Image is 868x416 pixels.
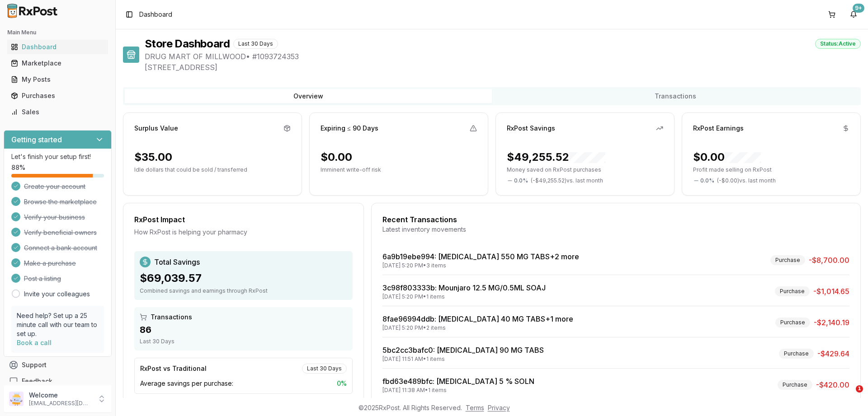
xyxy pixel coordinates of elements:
[693,124,744,133] div: RxPost Earnings
[11,134,62,145] h3: Getting started
[140,364,207,373] div: RxPost vs Traditional
[4,89,112,103] button: Purchases
[145,62,861,73] span: [STREET_ADDRESS]
[531,177,603,184] span: ( - $49,255.52 ) vs. last month
[507,150,605,164] div: $49,255.52
[775,286,810,296] div: Purchase
[24,197,97,206] span: Browse the marketplace
[4,373,112,389] button: Feedback
[779,349,814,359] div: Purchase
[139,10,172,19] span: Dashboard
[7,88,108,104] a: Purchases
[856,385,863,393] span: 1
[11,108,104,117] div: Sales
[321,124,378,133] div: Expiring ≤ 90 Days
[151,313,192,322] span: Transactions
[302,364,347,374] div: Last 30 Days
[17,339,52,346] a: Book a call
[11,163,25,172] span: 88 %
[817,348,849,359] span: -$429.64
[514,177,528,184] span: 0.0 %
[337,379,347,388] span: 0 %
[4,105,112,119] button: Sales
[24,228,97,237] span: Verify beneficial owners
[140,287,347,294] div: Combined savings and earnings through RxPost
[717,177,776,184] span: ( - $0.00 ) vs. last month
[4,56,112,70] button: Marketplace
[4,4,61,18] img: RxPost Logo
[382,262,579,269] div: [DATE] 5:20 PM • 3 items
[24,274,61,283] span: Post a listing
[22,377,52,386] span: Feedback
[382,387,534,394] div: [DATE] 11:38 AM • 1 items
[770,255,805,265] div: Purchase
[382,355,544,363] div: [DATE] 11:51 AM • 1 items
[29,400,92,407] p: [EMAIL_ADDRESS][DOMAIN_NAME]
[17,311,99,338] p: Need help? Set up a 25 minute call with our team to set up.
[382,314,573,323] a: 8fae96994ddb: [MEDICAL_DATA] 40 MG TABS+1 more
[507,124,555,133] div: RxPost Savings
[775,318,810,327] div: Purchase
[134,150,172,164] div: $35.00
[693,150,761,164] div: $0.00
[382,346,544,355] a: 5bc2cc3bafc0: [MEDICAL_DATA] 90 MG TABS
[125,89,492,103] button: Overview
[140,323,347,336] div: 86
[814,317,849,328] span: -$2,140.19
[145,51,861,62] span: DRUG MART OF MILLWOOD • # 1093724353
[134,214,353,225] div: RxPost Impact
[382,214,849,225] div: Recent Transactions
[134,228,353,237] div: How RxPost is helping your pharmacy
[382,377,534,386] a: fbd63e489bfc: [MEDICAL_DATA] 5 % SOLN
[4,357,112,373] button: Support
[809,255,849,266] span: -$8,700.00
[7,29,108,36] h2: Main Menu
[233,39,278,49] div: Last 30 Days
[134,166,291,173] p: Idle dollars that could be sold / transferred
[24,259,76,268] span: Make a purchase
[4,40,112,54] button: Dashboard
[816,379,849,390] span: -$420.00
[139,10,172,19] nav: breadcrumb
[140,379,233,388] span: Average savings per purchase:
[7,71,108,88] a: My Posts
[693,166,849,173] p: Profit made selling on RxPost
[507,166,663,173] p: Money saved on RxPost purchases
[24,290,90,299] a: Invite your colleagues
[154,257,200,267] span: Total Savings
[382,252,579,261] a: 6a9b19ebe994: [MEDICAL_DATA] 550 MG TABS+2 more
[382,293,546,300] div: [DATE] 5:20 PM • 1 items
[813,286,849,297] span: -$1,014.65
[140,271,347,285] div: $69,039.57
[382,225,849,234] div: Latest inventory movements
[382,324,573,332] div: [DATE] 5:20 PM • 2 items
[837,385,859,407] iframe: Intercom live chat
[7,104,108,120] a: Sales
[466,404,484,411] a: Terms
[4,72,112,87] button: My Posts
[700,177,714,184] span: 0.0 %
[778,380,812,390] div: Purchase
[9,392,24,406] img: User avatar
[321,166,477,173] p: Imminent write-off risk
[321,150,352,164] div: $0.00
[134,124,178,133] div: Surplus Value
[853,4,864,13] div: 9+
[11,75,104,84] div: My Posts
[11,91,104,100] div: Purchases
[846,7,861,22] button: 9+
[815,39,861,49] div: Status: Active
[140,338,347,345] div: Last 30 Days
[11,42,104,51] div: Dashboard
[29,391,92,400] p: Welcome
[7,39,108,55] a: Dashboard
[11,59,104,68] div: Marketplace
[382,283,546,292] a: 3c98f803333b: Mounjaro 12.5 MG/0.5ML SOAJ
[24,182,85,191] span: Create your account
[488,404,510,411] a: Privacy
[145,37,230,51] h1: Store Dashboard
[11,152,104,161] p: Let's finish your setup first!
[24,243,97,252] span: Connect a bank account
[492,89,859,103] button: Transactions
[24,213,85,222] span: Verify your business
